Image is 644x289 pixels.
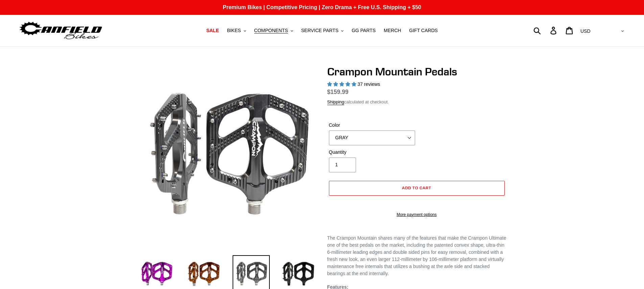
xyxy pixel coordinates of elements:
button: Add to cart [329,181,505,196]
span: COMPONENTS [254,28,288,33]
span: 4.97 stars [327,81,358,87]
button: SERVICE PARTS [298,26,347,35]
span: $159.99 [327,89,349,95]
input: Search [537,23,554,38]
span: SALE [206,28,219,33]
h1: Crampon Mountain Pedals [327,65,506,78]
span: 37 reviews [357,81,380,87]
a: MERCH [380,26,404,35]
span: GG PARTS [352,28,376,33]
div: calculated at checkout. [327,99,506,105]
button: BIKES [223,26,249,35]
img: Canfield Bikes [19,20,103,41]
a: GG PARTS [348,26,379,35]
a: More payment options [329,212,505,218]
a: GIFT CARDS [406,26,441,35]
span: Add to cart [402,185,431,190]
label: Color [329,122,415,129]
a: SALE [203,26,222,35]
span: BIKES [227,28,241,33]
a: Shipping [327,99,344,105]
button: COMPONENTS [251,26,296,35]
p: The Crampon Mountain shares many of the features that make the Crampon Ultimate one of the best p... [327,235,506,277]
span: GIFT CARDS [409,28,438,33]
span: SERVICE PARTS [301,28,338,33]
label: Quantity [329,149,415,156]
span: MERCH [384,28,401,33]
